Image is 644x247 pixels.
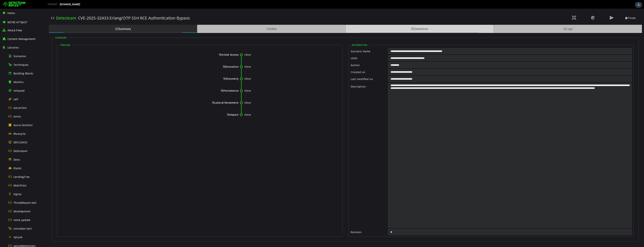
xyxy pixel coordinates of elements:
[13,158,20,161] span: Devo
[13,80,24,84] span: Atomics
[174,80,192,84] span: Persistence
[13,192,21,196] span: Sigma
[13,97,18,101] span: self
[13,201,36,204] span: ThreatReport-test
[13,184,26,187] span: MohitTest
[7,37,36,41] span: Content Management
[197,80,292,84] div: +0sec
[197,92,292,96] div: +0sec
[574,7,593,12] button: Private
[635,2,642,8] div: Task Notifications
[197,104,292,108] div: +0sec
[13,115,21,118] span: Armis
[7,28,22,32] span: Attack Flow
[26,21,28,22] sup: ®
[7,11,15,15] span: Home
[304,220,341,227] label: Revision
[3,1,25,7] img: Detecteam logo
[13,54,26,58] span: Scenarios
[13,149,27,153] span: Detecteam
[13,175,30,179] span: LendingTree
[304,67,341,73] label: Last modified on
[197,56,292,60] div: +0sec
[13,141,27,144] span: DEFCON33
[304,60,341,67] label: Created on
[13,235,22,239] span: Splunk
[303,35,322,38] legend: Information
[13,89,25,92] span: released
[172,44,192,48] span: Initial Access
[13,72,33,75] span: Building Blocks
[150,16,299,24] div: Editor
[304,40,341,46] label: Scenario Name
[13,106,27,110] span: AaronTest
[13,132,26,135] span: Bluecycle
[180,104,192,108] span: Impact
[12,35,25,38] legend: Timeline
[304,53,341,60] label: Author
[7,28,21,31] legend: Summary
[13,123,33,127] span: Azure-Sentinel
[9,7,29,12] h3: Detecteam
[2,16,150,24] div: Summary
[197,68,292,72] div: +0sec
[176,56,192,60] span: Execution
[13,210,30,213] span: development
[197,44,292,48] div: +0sec
[13,227,32,230] span: simulator-test
[304,74,341,80] label: Description
[165,92,192,96] span: Lateral Movement
[60,3,80,6] span: [DOMAIN_NAME]
[447,16,595,24] div: Logs
[7,20,28,24] span: MITRE ATT&CK
[578,8,589,11] span: Private
[31,7,143,12] h3: CVE-2025-32433 Erlang/OTP SSH RCE Authentication Bypass
[176,68,192,72] span: Discovery
[13,218,30,222] span: need_update
[48,3,58,6] span: TENANT:
[13,166,22,170] span: Elastic
[7,46,19,49] span: Libraries
[304,46,341,53] label: UUID
[299,16,447,24] div: Detections
[13,63,28,67] span: Techniques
